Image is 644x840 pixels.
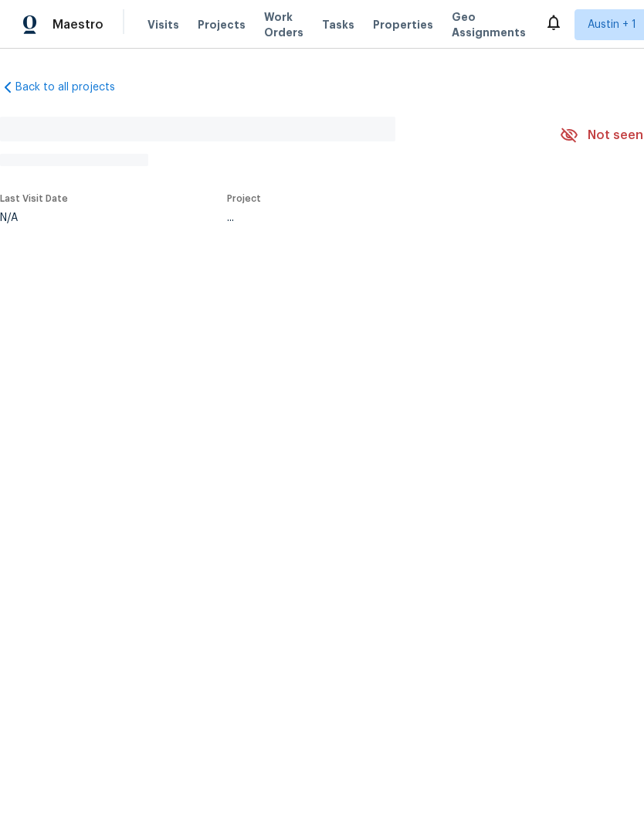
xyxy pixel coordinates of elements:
span: Maestro [53,17,103,32]
span: Visits [147,17,179,32]
span: Properties [373,17,433,32]
span: Projects [198,17,246,32]
span: Austin + 1 [588,17,636,32]
span: Tasks [322,19,354,30]
span: Geo Assignments [452,9,526,40]
span: Work Orders [264,9,303,40]
span: Project [227,194,261,203]
div: ... [227,213,524,223]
